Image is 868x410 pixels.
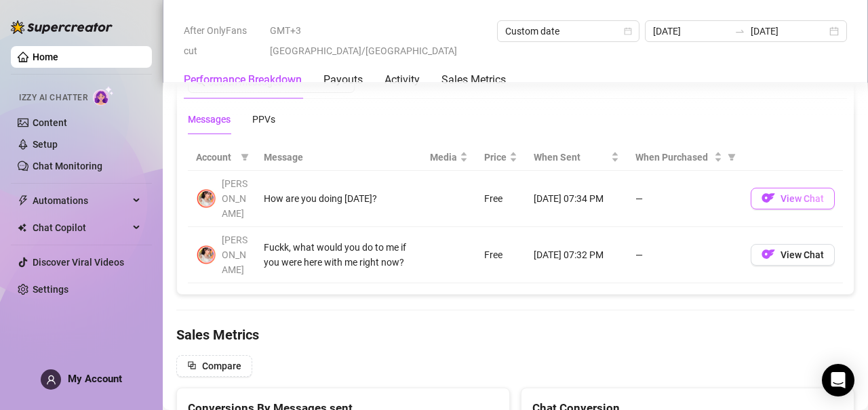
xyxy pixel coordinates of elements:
[19,91,87,104] span: Izzy AI Chatter
[751,188,835,209] button: OFView Chat
[384,72,420,88] div: Activity
[762,191,775,205] img: OF
[176,325,854,344] h4: Sales Metrics
[93,86,114,106] img: AI Chatter
[635,150,711,165] span: When Purchased
[484,150,507,165] span: Price
[526,171,627,227] td: [DATE] 07:34 PM
[252,112,275,127] div: PPVs
[534,150,608,165] span: When Sent
[323,72,363,88] div: Payouts
[762,247,775,261] img: OF
[18,195,28,206] span: thunderbolt
[751,252,835,263] a: OFView Chat
[187,361,197,370] span: block
[184,20,262,61] span: After OnlyFans cut
[202,361,241,371] span: Compare
[441,72,506,88] div: Sales Metrics
[422,144,476,171] th: Media
[476,227,526,283] td: Free
[222,178,248,219] span: [PERSON_NAME]
[781,193,824,204] span: View Chat
[11,20,113,34] img: logo-BBDzfeDw.svg
[751,24,827,39] input: End date
[725,147,738,167] span: filter
[270,20,489,61] span: GMT+3 [GEOGRAPHIC_DATA]/[GEOGRAPHIC_DATA]
[196,150,235,165] span: Account
[751,196,835,207] a: OFView Chat
[33,117,67,128] a: Content
[68,373,122,385] span: My Account
[526,144,627,171] th: When Sent
[176,355,252,377] button: Compare
[734,26,745,37] span: to
[653,24,729,39] input: Start date
[264,191,414,206] div: How are you doing [DATE]?
[33,52,58,62] a: Home
[505,21,631,41] span: Custom date
[627,144,743,171] th: When Purchased
[624,27,632,35] span: calendar
[627,227,743,283] td: —
[728,153,736,161] span: filter
[430,150,457,165] span: Media
[33,257,124,268] a: Discover Viral Videos
[46,375,56,385] span: user
[197,189,216,208] img: 𝖍𝖔𝖑𝖑𝖞
[781,249,824,260] span: View Chat
[264,240,414,270] div: Fuckk, what would you do to me if you were here with me right now?
[476,171,526,227] td: Free
[33,217,129,239] span: Chat Copilot
[238,147,252,167] span: filter
[184,72,302,88] div: Performance Breakdown
[33,284,68,295] a: Settings
[734,26,745,37] span: swap-right
[188,112,231,127] div: Messages
[751,244,835,266] button: OFView Chat
[33,190,129,211] span: Automations
[526,227,627,283] td: [DATE] 07:32 PM
[33,139,58,150] a: Setup
[222,234,248,275] span: [PERSON_NAME]
[197,245,216,264] img: 𝖍𝖔𝖑𝖑𝖞
[476,144,526,171] th: Price
[256,144,422,171] th: Message
[18,223,26,232] img: Chat Copilot
[627,171,743,227] td: —
[33,161,102,171] a: Chat Monitoring
[822,364,854,396] div: Open Intercom Messenger
[241,153,249,161] span: filter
